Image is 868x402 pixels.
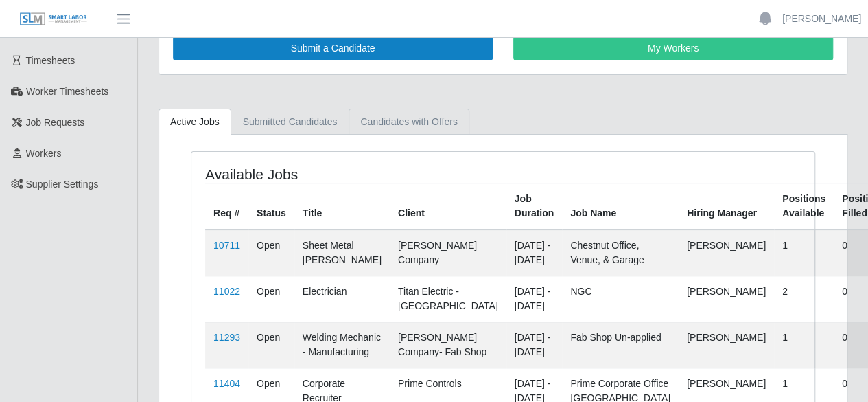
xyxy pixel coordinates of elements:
[26,86,108,97] span: Worker Timesheets
[390,230,506,276] td: [PERSON_NAME] Company
[562,183,679,230] th: Job Name
[390,183,506,230] th: Client
[19,12,88,27] img: SLM Logo
[213,332,240,343] a: 11293
[562,230,679,276] td: Chestnut Office, Venue, & Garage
[213,286,240,297] a: 11022
[294,230,390,276] td: Sheet Metal [PERSON_NAME]
[26,148,62,159] span: Workers
[562,276,679,322] td: NGC
[506,230,563,276] td: [DATE] - [DATE]
[294,322,390,368] td: Welding Mechanic - Manufacturing
[679,183,774,230] th: Hiring Manager
[213,378,240,389] a: 11404
[248,230,294,276] td: Open
[774,230,834,276] td: 1
[774,183,834,230] th: Positions Available
[248,183,294,230] th: Status
[205,183,248,230] th: Req #
[294,276,390,322] td: Electrician
[26,179,99,190] span: Supplier Settings
[294,183,390,230] th: Title
[248,276,294,322] td: Open
[159,109,231,135] a: Active Jobs
[506,322,563,368] td: [DATE] - [DATE]
[26,117,85,128] span: Job Requests
[231,109,349,135] a: Submitted Candidates
[774,276,834,322] td: 2
[390,276,506,322] td: Titan Electric - [GEOGRAPHIC_DATA]
[173,36,493,60] a: Submit a Candidate
[205,166,441,183] h4: Available Jobs
[26,55,75,66] span: Timesheets
[506,183,563,230] th: Job Duration
[679,230,774,276] td: [PERSON_NAME]
[782,12,861,26] a: [PERSON_NAME]
[774,322,834,368] td: 1
[513,36,833,60] a: My Workers
[679,322,774,368] td: [PERSON_NAME]
[213,240,240,251] a: 10711
[349,109,469,135] a: Candidates with Offers
[679,276,774,322] td: [PERSON_NAME]
[390,322,506,368] td: [PERSON_NAME] Company- Fab Shop
[562,322,679,368] td: Fab Shop Un-applied
[248,322,294,368] td: Open
[506,276,563,322] td: [DATE] - [DATE]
